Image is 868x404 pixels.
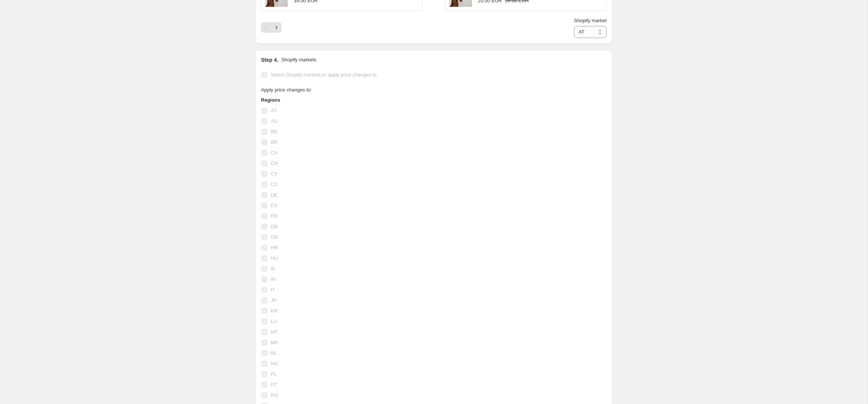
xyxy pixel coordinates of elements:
span: KR [271,308,278,314]
span: BE [271,129,277,134]
span: IT [271,287,275,293]
span: AU [271,118,278,124]
span: IE [271,266,275,271]
span: HU [271,255,278,261]
span: ES [271,203,277,208]
nav: Pagination [261,22,282,33]
span: JP [271,297,276,303]
span: DE [271,192,278,198]
span: NL [271,350,277,356]
span: MX [271,340,278,345]
span: CA [271,150,278,156]
span: HR [271,245,278,250]
span: GB [271,224,278,229]
span: Shopify market [574,18,607,23]
span: CZ [271,181,277,187]
span: Select Shopify markets to apply price changes to [271,72,377,78]
span: NO [271,361,278,366]
h2: Step 4. [261,56,278,64]
span: FR [271,213,277,219]
span: PL [271,371,277,377]
span: IN [271,276,276,282]
span: LU [271,319,277,324]
p: Shopify markets [281,56,316,64]
span: PT [271,382,277,387]
button: Next [271,22,282,33]
h3: Regions [261,96,404,104]
span: Apply price changes to: [261,87,312,93]
span: BR [271,139,278,145]
span: RO [271,392,278,398]
span: AT [271,108,277,113]
span: CH [271,160,278,166]
span: GR [271,234,278,240]
span: CY [271,171,278,177]
span: MT [271,329,278,335]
